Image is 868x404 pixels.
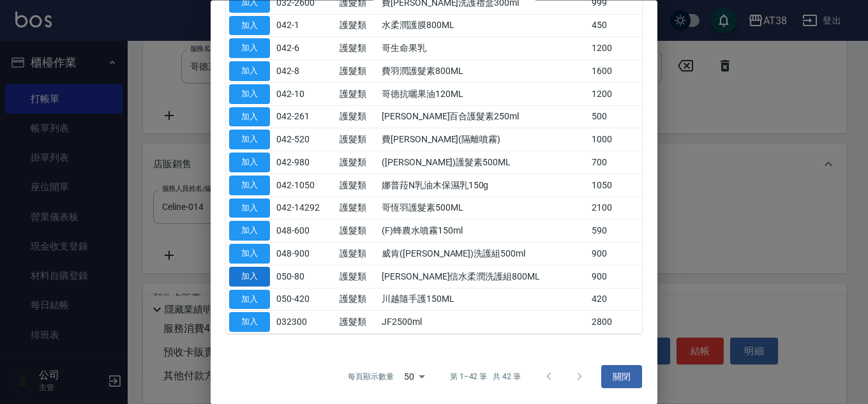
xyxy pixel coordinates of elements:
td: 護髮類 [336,266,378,288]
td: 護髮類 [336,174,378,197]
td: 032300 [273,311,336,334]
td: 900 [588,266,642,288]
button: 加入 [229,176,270,195]
td: 護髮類 [336,106,378,129]
td: 042-8 [273,60,336,83]
td: 川越隨手護150ML [378,288,588,311]
td: 護髮類 [336,243,378,266]
td: 590 [588,220,642,243]
td: 護髮類 [336,37,378,60]
button: 加入 [229,130,270,150]
td: 護髮類 [336,220,378,243]
button: 加入 [229,198,270,218]
td: 1200 [588,83,642,106]
td: 娜普菈N乳油木保濕乳150g [378,174,588,197]
td: 護髮類 [336,288,378,311]
td: 護髮類 [336,83,378,106]
td: 042-1050 [273,174,336,197]
td: (F)蜂農水噴霧150ml [378,220,588,243]
td: 1200 [588,37,642,60]
td: [PERSON_NAME]信水柔潤洗護組800ML [378,266,588,288]
button: 加入 [229,267,270,287]
button: 加入 [229,39,270,59]
td: 護髮類 [336,197,378,220]
button: 加入 [229,62,270,82]
td: 2100 [588,197,642,220]
td: 哥恆羽護髮素500ML [378,197,588,220]
td: 420 [588,288,642,311]
td: ([PERSON_NAME])護髮素500ML [378,151,588,174]
td: 護髮類 [336,15,378,38]
td: 護髮類 [336,128,378,151]
button: 加入 [229,313,270,333]
p: 每頁顯示數量 [348,371,394,383]
td: 哥生命果乳 [378,37,588,60]
td: 水柔潤護膜800ML [378,15,588,38]
td: 1000 [588,128,642,151]
button: 加入 [229,16,270,36]
td: 護髮類 [336,60,378,83]
td: 費[PERSON_NAME](隔離噴霧) [378,128,588,151]
button: 加入 [229,107,270,127]
td: 護髮類 [336,311,378,334]
td: 費羽潤護髮素800ML [378,60,588,83]
td: 2800 [588,311,642,334]
td: 500 [588,106,642,129]
td: JF2500ml [378,311,588,334]
td: 護髮類 [336,151,378,174]
button: 加入 [229,244,270,264]
td: 042-10 [273,83,336,106]
p: 第 1–42 筆 共 42 筆 [450,371,521,383]
button: 加入 [229,221,270,241]
td: 050-80 [273,266,336,288]
td: 1050 [588,174,642,197]
div: 50 [399,360,430,394]
td: 450 [588,15,642,38]
td: 1600 [588,60,642,83]
td: 042-1 [273,15,336,38]
td: 042-14292 [273,197,336,220]
td: 048-900 [273,243,336,266]
button: 加入 [229,290,270,310]
button: 加入 [229,153,270,173]
td: 哥德抗曬果油120ML [378,83,588,106]
td: 042-980 [273,151,336,174]
button: 關閉 [601,365,642,389]
td: 威肯([PERSON_NAME])洗護組500ml [378,243,588,266]
td: 900 [588,243,642,266]
td: 042-520 [273,128,336,151]
td: 042-6 [273,37,336,60]
td: 050-420 [273,288,336,311]
td: 048-600 [273,220,336,243]
td: [PERSON_NAME]百合護髮素250ml [378,106,588,129]
td: 700 [588,151,642,174]
td: 042-261 [273,106,336,129]
button: 加入 [229,84,270,104]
